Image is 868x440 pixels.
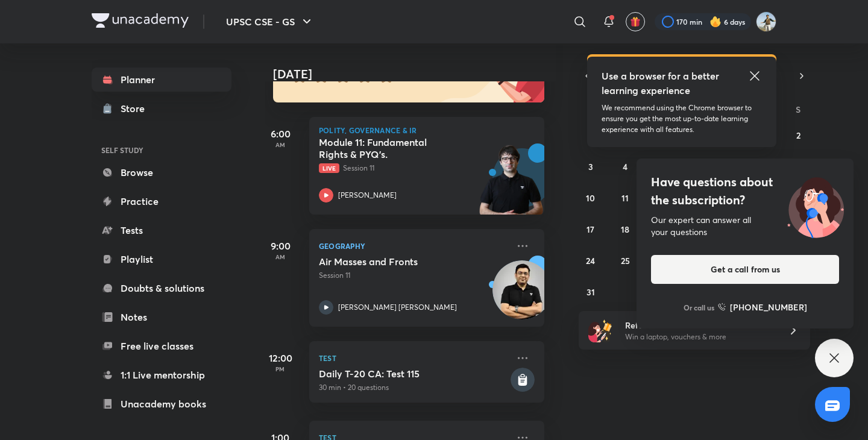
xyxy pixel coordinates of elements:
[319,256,469,268] h5: Air Masses and Fronts
[273,67,556,81] h4: [DATE]
[338,302,457,313] p: [PERSON_NAME] [PERSON_NAME]
[92,189,231,213] a: Practice
[256,141,304,148] p: AM
[92,13,189,28] img: Company Logo
[92,13,189,31] a: Company Logo
[92,96,231,121] a: Store
[586,192,595,204] abbr: August 10, 2025
[754,157,773,176] button: August 8, 2025
[319,136,469,160] h5: Module 11: Fundamental Rights & PYQ’s.
[625,332,773,342] p: Win a laptop, vouchers & more
[796,130,800,141] abbr: August 2, 2025
[650,157,670,176] button: August 5, 2025
[587,224,594,235] abbr: August 17, 2025
[626,12,645,31] button: avatar
[256,365,304,372] p: PM
[709,16,722,28] img: streak
[581,157,600,176] button: August 3, 2025
[92,305,231,329] a: Notes
[319,239,508,253] p: Geography
[581,188,600,207] button: August 10, 2025
[92,218,231,242] a: Tests
[319,270,508,281] p: Session 11
[621,255,630,266] abbr: August 25, 2025
[615,251,635,270] button: August 25, 2025
[92,392,231,416] a: Unacademy books
[92,68,231,92] a: Planner
[256,253,304,260] p: AM
[588,318,612,342] img: referral
[338,190,397,201] p: [PERSON_NAME]
[615,157,635,176] button: August 4, 2025
[684,302,714,313] p: Or call us
[256,239,304,253] h5: 9:00
[778,173,854,238] img: ttu_illustration_new.svg
[623,161,627,172] abbr: August 4, 2025
[630,16,641,27] img: avatar
[319,163,508,174] p: Session 11
[796,104,800,115] abbr: Saturday
[685,157,704,176] button: August 6, 2025
[92,334,231,358] a: Free live classes
[478,143,544,227] img: unacademy
[756,11,776,32] img: Srikanth Rathod
[256,351,304,365] h5: 12:00
[719,157,738,176] button: August 7, 2025
[581,219,600,239] button: August 17, 2025
[587,286,595,298] abbr: August 31, 2025
[121,101,152,116] div: Store
[581,251,600,270] button: August 24, 2025
[621,192,629,204] abbr: August 11, 2025
[92,160,231,184] a: Browse
[92,247,231,271] a: Playlist
[615,188,635,207] button: August 11, 2025
[788,157,808,176] button: August 9, 2025
[92,140,231,160] h6: SELF STUDY
[92,276,231,300] a: Doubts & solutions
[621,224,629,235] abbr: August 18, 2025
[718,301,807,313] a: [PHONE_NUMBER]
[651,255,839,284] button: Get a call from us
[730,301,807,313] h6: [PHONE_NUMBER]
[651,214,839,238] div: Our expert can answer all your questions
[602,102,762,135] p: We recommend using the Chrome browser to ensure you get the most up-to-date learning experience w...
[319,163,339,173] span: Live
[256,127,304,141] h5: 6:00
[588,161,593,172] abbr: August 3, 2025
[92,363,231,387] a: 1:1 Live mentorship
[319,127,535,134] p: Polity, Governance & IR
[625,319,773,332] h6: Refer friends
[319,368,508,380] h5: Daily T-20 CA: Test 115
[615,219,635,239] button: August 18, 2025
[788,125,808,145] button: August 2, 2025
[319,382,508,393] p: 30 min • 20 questions
[581,282,600,301] button: August 31, 2025
[586,255,595,266] abbr: August 24, 2025
[651,173,839,209] h4: Have questions about the subscription?
[219,10,321,34] button: UPSC CSE - GS
[602,69,722,98] h5: Use a browser for a better learning experience
[319,351,508,365] p: Test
